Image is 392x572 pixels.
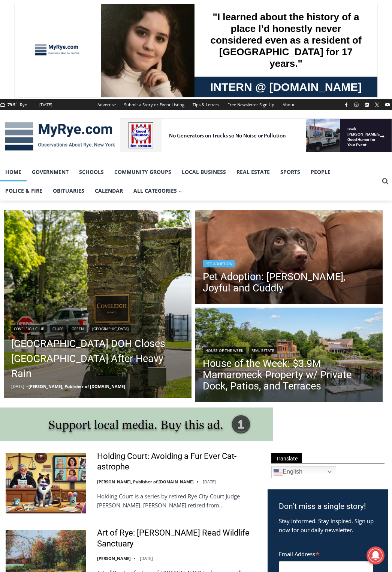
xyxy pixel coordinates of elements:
[223,99,278,110] a: Free Newsletter Sign Up
[279,501,377,513] h3: Don’t miss a single story!
[97,555,131,561] a: [PERSON_NAME]
[97,451,258,472] a: Holding Court: Avoiding a Fur Ever Cat-astrophe
[69,325,87,332] a: Green
[39,101,52,108] div: [DATE]
[203,479,216,484] time: [DATE]
[4,210,192,398] img: (PHOTO: Coveleigh Club, at 459 Stuyvesant Avenue in Rye. Credit: Justin Gray.)
[97,528,258,549] a: Art of Rye: [PERSON_NAME] Read Wildlife Sanctuary
[189,0,354,73] div: "I learned about the history of a place I’d honestly never considered even as a resident of [GEOG...
[77,47,110,90] div: Located at [STREET_ADDRESS][PERSON_NAME]
[49,14,184,21] div: No Generators on Trucks so No Noise or Pollution
[278,99,299,110] a: About
[352,100,361,109] a: Instagram
[7,102,15,107] span: 79.5
[379,175,392,188] button: View Search Form
[196,75,347,92] span: Intern @ [DOMAIN_NAME]
[128,181,187,200] button: Child menu of All Categories
[11,325,47,332] a: Coveleigh Club
[274,468,283,477] img: en
[97,492,258,510] p: Holding Court is a series by retired Rye City Court Judge [PERSON_NAME]. [PERSON_NAME] retired from…
[74,163,109,181] a: Schools
[271,453,302,463] span: Translate
[48,181,90,200] a: Obituaries
[90,181,128,200] a: Calendar
[177,163,231,181] a: Local Business
[28,383,125,389] a: [PERSON_NAME], Publisher of [DOMAIN_NAME]
[16,101,18,105] span: F
[203,260,235,267] a: Pet Adoption
[195,308,383,401] a: Read More House of the Week: $3.9M Mamaroneck Property w/ Private Dock, Patios, and Terraces
[11,336,184,381] a: [GEOGRAPHIC_DATA] DOH Closes [GEOGRAPHIC_DATA] After Heavy Rain
[2,77,73,106] span: Open Tues. - Sun. [PHONE_NUMBER]
[20,101,27,108] div: Rye
[373,100,382,109] a: X
[0,75,75,94] a: Open Tues. - Sun. [PHONE_NUMBER]
[97,479,194,484] a: [PERSON_NAME], Publisher of [DOMAIN_NAME]
[195,210,383,304] a: Read More Pet Adoption: Ella, Joyful and Cuddly
[50,325,66,332] a: Clubs
[203,347,246,354] a: House of the Week
[227,8,260,29] h4: Book [PERSON_NAME]'s Good Humor for Your Event
[342,100,351,109] a: Facebook
[275,163,305,181] a: Sports
[383,100,392,109] a: YouTube
[93,99,120,110] a: Advertise
[120,99,189,110] a: Submit a Story or Event Listing
[222,2,270,34] a: Book [PERSON_NAME]'s Good Humor for Your Event
[249,347,277,354] a: Real Estate
[189,99,223,110] a: Tips & Letters
[203,271,376,294] a: Pet Adoption: [PERSON_NAME], Joyful and Cuddly
[305,163,336,181] a: People
[203,358,376,392] a: House of the Week: $3.9M Mamaroneck Property w/ Private Dock, Patios, and Terraces
[26,383,28,389] span: –
[195,308,383,401] img: 1160 Greacen Point Road, Mamaroneck
[93,99,299,110] nav: Secondary Navigation
[140,555,153,561] time: [DATE]
[4,210,192,398] a: Read More Westchester County DOH Closes Coveleigh Club Beach After Heavy Rain
[362,100,371,109] a: Linkedin
[11,383,24,389] time: [DATE]
[195,210,383,304] img: (PHOTO: Ella. Contributed.)
[90,325,131,332] a: [GEOGRAPHIC_DATA]
[11,323,184,332] div: | | |
[279,546,373,560] label: Email Address
[203,345,376,354] div: |
[231,163,275,181] a: Real Estate
[279,516,377,534] p: Stay informed. Stay inspired. Sign up now for our daily newsletter.
[6,453,86,513] img: Holding Court: Avoiding a Fur Ever Cat-astrophe
[109,163,177,181] a: Community Groups
[271,466,336,478] a: English
[180,73,363,94] a: Intern @ [DOMAIN_NAME]
[27,163,74,181] a: Government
